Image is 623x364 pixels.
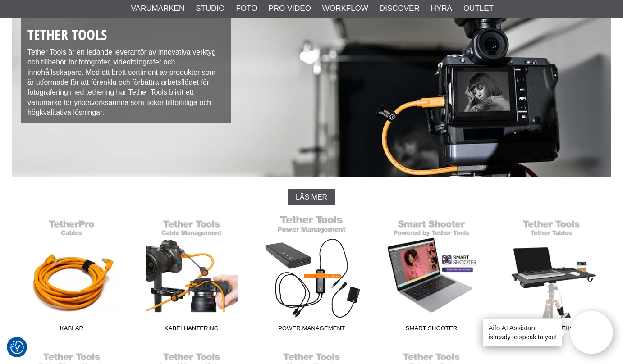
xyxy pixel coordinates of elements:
[371,214,491,336] a: Smart Shooter
[132,324,252,336] span: Kabelhantering
[380,3,420,14] a: Discover
[252,324,371,336] span: Power Management
[268,3,311,14] a: Pro Video
[488,323,557,332] h4: Aifo AI Assistant
[371,324,491,336] span: Smart Shooter
[12,324,132,336] span: Kablar
[196,3,224,14] a: Studio
[236,3,257,14] a: Foto
[431,3,452,14] a: Hyra
[296,193,327,201] span: Läs mer
[483,318,562,346] div: is ready to speak to you!
[27,25,224,45] h1: Tether Tools
[12,214,132,336] a: Kablar
[12,9,611,177] img: Tether Tools studiotillbehör för direktfångst
[322,3,368,14] a: Workflow
[131,3,185,14] a: Varumärken
[491,214,611,336] a: Datorbord - Tillbehörsbord
[10,339,24,355] button: Samtyckesinställningar
[132,214,252,336] a: Kabelhantering
[463,3,494,14] a: Outlet
[252,214,371,336] a: Power Management
[10,341,24,354] img: Revisit consent button
[21,18,231,123] div: Tether Tools är en ledande leverantör av innovativa verktyg och tillbehör för fotografer, videofo...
